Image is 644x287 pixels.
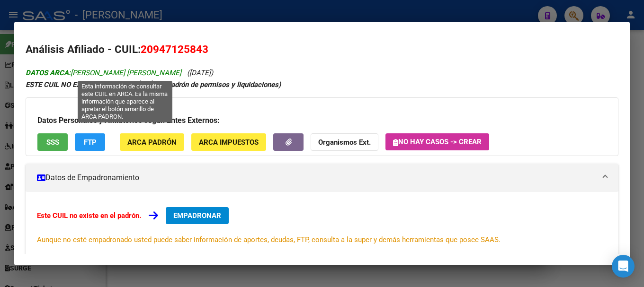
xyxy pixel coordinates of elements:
h3: Datos Personales y Afiliatorios según Entes Externos: [37,115,607,126]
button: SSS [37,133,68,151]
button: ARCA Padrón [120,133,184,151]
span: ARCA Padrón [127,138,177,147]
span: FTP [84,138,97,147]
strong: Este CUIL no existe en el padrón. [37,211,141,220]
strong: ESTE CUIL NO EXISTE EN EL PADRÓN ÁGIL (padrón de permisos y liquidaciones) [26,80,281,89]
div: Open Intercom Messenger [612,255,635,278]
button: ARCA Impuestos [191,133,266,151]
mat-expansion-panel-header: Datos de Empadronamiento [26,164,618,192]
div: Datos de Empadronamiento [26,192,618,260]
strong: DATOS ARCA: [26,69,71,77]
button: No hay casos -> Crear [385,133,489,150]
span: SSS [46,138,59,147]
button: Organismos Ext. [311,133,378,151]
strong: Organismos Ext. [318,138,371,147]
button: EMPADRONAR [166,207,229,224]
h2: Análisis Afiliado - CUIL: [26,42,618,58]
span: EMPADRONAR [173,211,221,220]
span: [PERSON_NAME] [PERSON_NAME] [26,69,181,77]
span: No hay casos -> Crear [393,138,482,146]
span: 20947125843 [141,43,208,55]
span: ([DATE]) [187,69,213,77]
span: ARCA Impuestos [199,138,259,147]
span: Aunque no esté empadronado usted puede saber información de aportes, deudas, FTP, consulta a la s... [37,235,501,244]
mat-panel-title: Datos de Empadronamiento [37,172,596,183]
button: FTP [75,133,105,151]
